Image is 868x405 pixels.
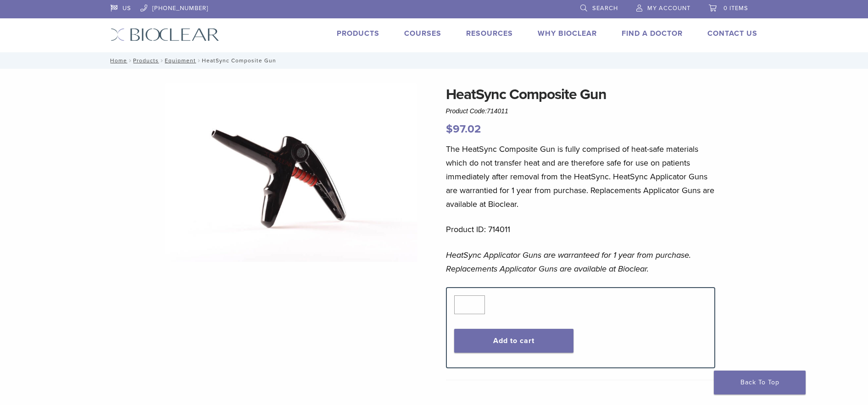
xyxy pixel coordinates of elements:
button: Add to cart [454,329,574,353]
a: Products [337,29,379,38]
span: Product Code: [446,107,508,115]
a: Contact Us [707,29,757,38]
a: Equipment [165,57,196,64]
a: Why Bioclear [538,29,597,38]
span: 0 items [723,5,748,12]
p: The HeatSync Composite Gun is fully comprised of heat-safe materials which do not transfer heat a... [446,142,716,211]
span: 714011 [487,107,508,115]
a: Resources [466,29,513,38]
span: $ [446,122,453,136]
span: / [196,58,202,63]
h1: HeatSync Composite Gun [446,83,716,105]
span: / [127,58,133,63]
a: Courses [404,29,441,38]
a: Find A Doctor [622,29,683,38]
span: My Account [647,5,690,12]
a: Home [107,57,127,64]
img: HeatSync Composite Gun-1 [165,83,418,262]
p: Product ID: 714011 [446,222,716,236]
span: / [159,58,165,63]
bdi: 97.02 [446,122,481,136]
em: HeatSync Applicator Guns are warranteed for 1 year from purchase. Replacements Applicator Guns ar... [446,250,691,274]
span: Search [592,5,618,12]
a: Back To Top [714,371,806,394]
img: Bioclear [111,28,219,41]
a: Products [133,57,159,64]
nav: HeatSync Composite Gun [104,52,764,69]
